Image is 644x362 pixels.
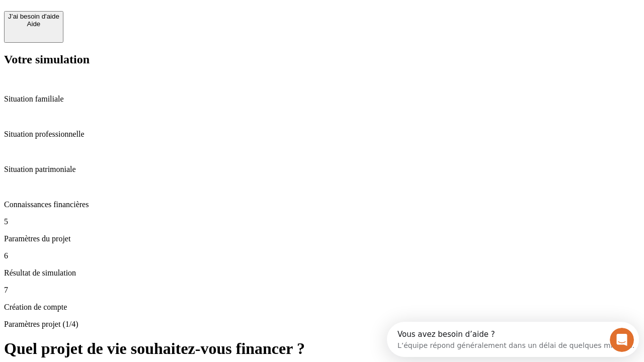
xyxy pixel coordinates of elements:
[8,13,59,20] div: J’ai besoin d'aide
[4,234,640,243] p: Paramètres du projet
[4,303,640,312] p: Création de compte
[8,20,59,28] div: Aide
[4,320,640,329] p: Paramètres projet (1/4)
[4,4,277,32] div: Ouvrir le Messenger Intercom
[11,17,248,27] div: L’équipe répond généralement dans un délai de quelques minutes.
[4,268,640,278] p: Résultat de simulation
[4,217,640,226] p: 5
[610,328,634,352] iframe: Intercom live chat
[11,9,248,17] div: Vous avez besoin d’aide ?
[4,286,640,295] p: 7
[4,130,640,139] p: Situation professionnelle
[4,251,640,260] p: 6
[4,53,640,66] h2: Votre simulation
[4,200,640,209] p: Connaissances financières
[4,95,640,104] p: Situation familiale
[4,165,640,174] p: Situation patrimoniale
[4,339,640,358] h1: Quel projet de vie souhaitez-vous financer ?
[4,11,63,43] button: J’ai besoin d'aideAide
[387,322,639,357] iframe: Intercom live chat discovery launcher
